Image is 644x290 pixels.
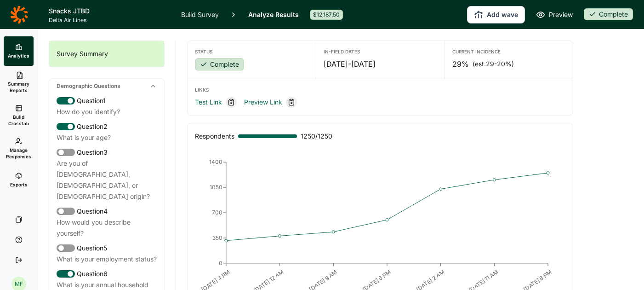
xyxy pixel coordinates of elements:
[49,17,170,24] span: Delta Air Lines
[57,121,157,132] div: Question 2
[57,158,157,202] div: Are you of [DEMOGRAPHIC_DATA], [DEMOGRAPHIC_DATA], or [DEMOGRAPHIC_DATA] origin?
[452,48,565,55] div: Current Incidence
[57,254,157,265] div: What is your employment status?
[4,66,34,99] a: Summary Reports
[195,87,565,93] div: Links
[7,114,30,127] span: Build Crosstab
[57,132,157,143] div: What is your age?
[195,58,244,71] button: Complete
[49,6,170,17] h1: Snacks JTBD
[4,36,34,66] a: Analytics
[210,184,222,191] tspan: 1050
[57,95,157,106] div: Question 1
[195,97,222,108] a: Test Link
[4,132,34,165] a: Manage Responses
[195,131,234,142] div: Respondents
[310,10,343,20] div: $12,187.50
[49,79,164,93] div: Demographic Questions
[195,58,244,70] div: Complete
[57,217,157,239] div: How would you describe yourself?
[244,97,282,108] a: Preview Link
[212,209,222,216] tspan: 700
[452,58,469,70] span: 29%
[549,9,573,20] span: Preview
[57,147,157,158] div: Question 3
[212,234,222,241] tspan: 350
[324,58,437,70] div: [DATE] - [DATE]
[57,106,157,117] div: How do you identify?
[584,8,633,20] div: Complete
[8,52,29,59] span: Analytics
[301,131,332,142] span: 1250 / 1250
[209,158,222,165] tspan: 1400
[584,8,633,21] button: Complete
[467,6,525,23] button: Add wave
[195,48,308,55] div: Status
[219,260,222,267] tspan: 0
[57,243,157,254] div: Question 5
[6,147,31,160] span: Manage Responses
[57,268,157,279] div: Question 6
[10,181,28,188] span: Exports
[226,97,237,108] div: Copy link
[49,41,164,67] div: Survey Summary
[536,9,573,20] a: Preview
[7,81,30,93] span: Summary Reports
[57,206,157,217] div: Question 4
[473,59,514,69] span: (est. 29-20% )
[4,99,34,132] a: Build Crosstab
[4,165,34,195] a: Exports
[324,48,437,55] div: In-Field Dates
[286,97,297,108] div: Copy link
